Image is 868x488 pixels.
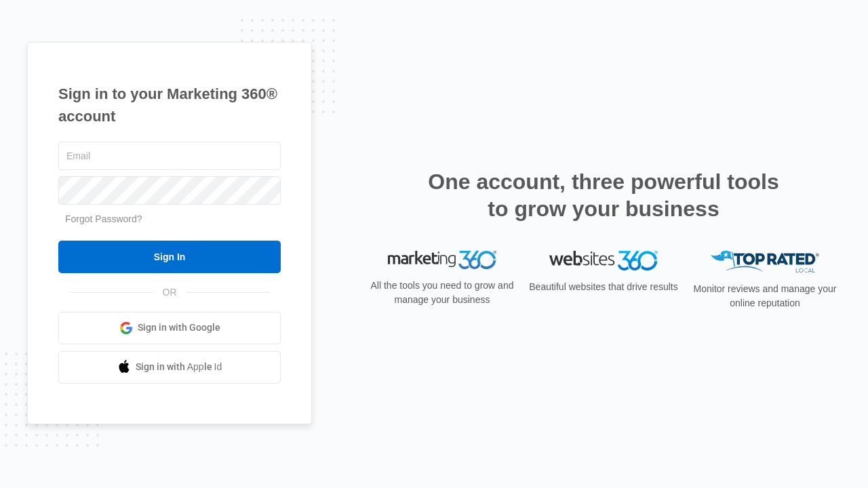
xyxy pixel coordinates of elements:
[58,142,281,170] input: Email
[58,351,281,384] a: Sign in with Apple Id
[65,213,142,224] a: Forgot Password?
[711,251,819,273] img: Top Rated Local
[58,241,281,273] input: Sign In
[366,279,518,307] p: All the tools you need to grow and manage your business
[689,282,841,310] p: Monitor reviews and manage your online reputation
[58,312,281,344] a: Sign in with Google
[153,285,186,300] span: OR
[424,168,783,222] h2: One account, three powerful tools to grow your business
[528,280,679,294] p: Beautiful websites that drive results
[136,360,222,374] span: Sign in with Apple Id
[388,251,496,270] img: Marketing 360
[58,83,281,127] h1: Sign in to your Marketing 360® account
[138,321,220,335] span: Sign in with Google
[549,251,658,270] img: Websites 360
